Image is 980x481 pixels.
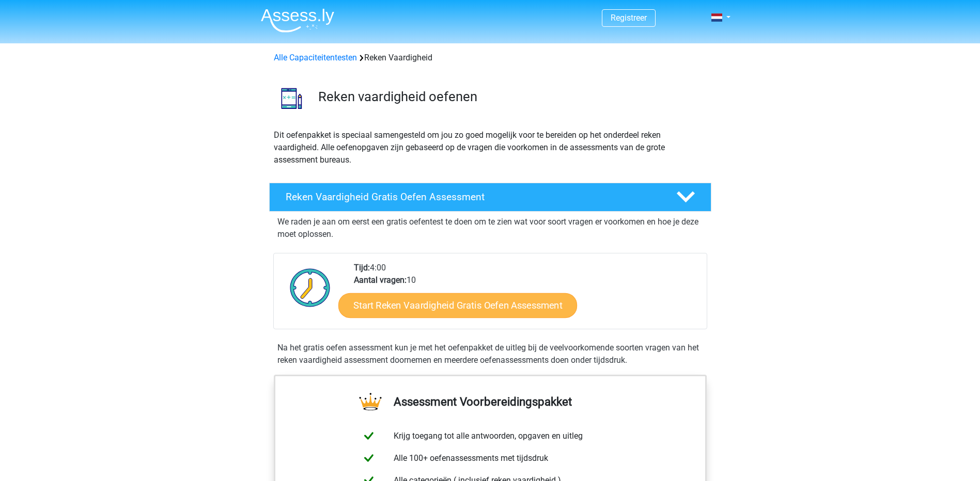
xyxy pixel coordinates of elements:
div: Na het gratis oefen assessment kun je met het oefenpakket de uitleg bij de veelvoorkomende soorte... [273,342,707,366]
b: Tijd: [354,263,370,272]
a: Start Reken Vaardigheid Gratis Oefen Assessment [338,293,577,317]
p: We raden je aan om eerst een gratis oefentest te doen om te zien wat voor soort vragen er voorkom... [277,216,703,241]
div: Reken Vaardigheid [270,52,711,64]
b: Aantal vragen: [354,275,407,285]
h3: Reken vaardigheid oefenen [318,89,703,105]
img: Assessly [261,8,334,33]
div: 4:00 10 [346,262,706,329]
h4: Reken Vaardigheid Gratis Oefen Assessment [286,191,660,203]
a: Reken Vaardigheid Gratis Oefen Assessment [265,183,715,212]
a: Registreer [611,13,647,23]
a: Alle Capaciteitentesten [274,53,357,62]
img: Klok [284,262,336,313]
p: Dit oefenpakket is speciaal samengesteld om jou zo goed mogelijk voor te bereiden op het onderdee... [274,129,707,166]
img: reken vaardigheid [270,76,314,120]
